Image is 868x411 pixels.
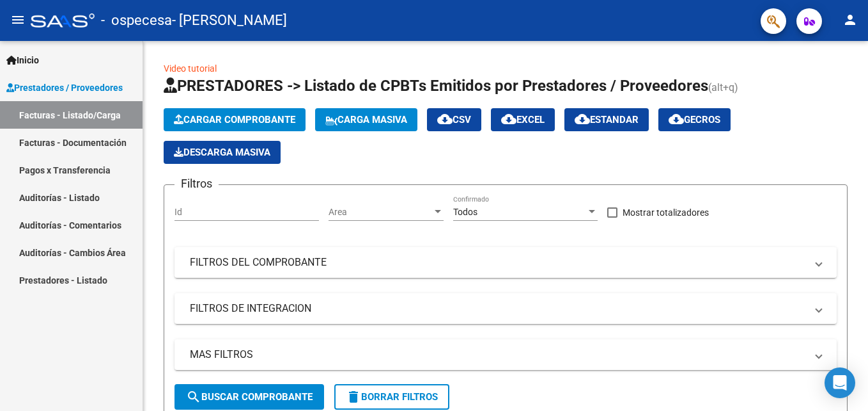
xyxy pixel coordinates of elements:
span: CSV [437,114,471,125]
span: PRESTADORES -> Listado de CPBTs Emitidos por Prestadores / Proveedores [164,77,708,95]
mat-expansion-panel-header: FILTROS DEL COMPROBANTE [174,247,837,278]
button: Buscar Comprobante [174,384,324,410]
button: CSV [427,108,481,131]
span: Carga Masiva [325,114,407,125]
h3: Filtros [174,175,219,193]
span: Gecros [669,114,720,125]
mat-expansion-panel-header: MAS FILTROS [174,339,837,370]
mat-panel-title: FILTROS DE INTEGRACION [190,302,806,316]
mat-icon: search [186,389,201,405]
mat-icon: menu [10,12,26,28]
a: Video tutorial [164,63,217,74]
span: - [PERSON_NAME] [172,6,287,35]
button: Estandar [564,108,649,131]
button: Cargar Comprobante [164,108,306,131]
span: Todos [453,207,477,217]
button: Descarga Masiva [164,141,281,164]
span: Inicio [6,53,39,67]
mat-icon: cloud_download [501,111,516,127]
app-download-masive: Descarga masiva de comprobantes (adjuntos) [164,141,281,164]
span: Descarga Masiva [174,147,270,158]
mat-icon: cloud_download [437,111,453,127]
mat-icon: delete [346,389,361,405]
mat-icon: cloud_download [575,111,590,127]
span: Borrar Filtros [346,391,438,403]
mat-icon: cloud_download [669,111,684,127]
span: Area [329,207,432,218]
mat-panel-title: FILTROS DEL COMPROBANTE [190,255,806,270]
span: Prestadores / Proveedores [6,81,123,95]
mat-icon: person [842,12,858,28]
span: Estandar [575,114,639,125]
button: EXCEL [491,108,555,131]
span: Cargar Comprobante [174,114,295,125]
span: Mostrar totalizadores [623,205,709,220]
mat-panel-title: MAS FILTROS [190,348,806,362]
div: Open Intercom Messenger [825,367,855,398]
button: Carga Masiva [315,108,417,131]
span: (alt+q) [708,81,738,93]
span: Buscar Comprobante [186,391,313,403]
span: - ospecesa [101,6,172,35]
span: EXCEL [501,114,545,125]
mat-expansion-panel-header: FILTROS DE INTEGRACION [174,293,837,324]
button: Borrar Filtros [334,384,449,410]
button: Gecros [658,108,731,131]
